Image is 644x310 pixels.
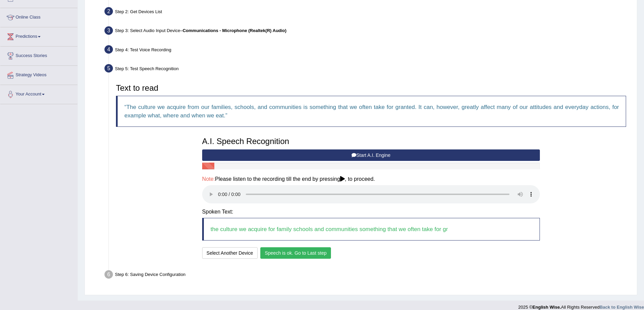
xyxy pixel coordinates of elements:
span: Note: [202,176,215,182]
button: Speech is ok. Go to Last step [260,247,331,259]
a: Online Class [0,8,77,25]
h4: Please listen to the recording till the end by pressing , to proceed. [202,176,540,182]
a: Back to English Wise [600,305,644,310]
strong: English Wise. [532,305,561,310]
button: Start A.I. Engine [202,149,540,161]
a: Success Stories [0,47,77,63]
div: Step 3: Select Audio Input Device [101,24,634,39]
div: Step 6: Saving Device Configuration [101,268,634,283]
div: Step 2: Get Devices List [101,5,634,20]
div: Step 4: Test Voice Recording [101,43,634,58]
b: Communications - Microphone (Realtek(R) Audio) [183,28,286,33]
button: Select Another Device [202,247,258,259]
h3: A.I. Speech Recognition [202,137,540,146]
span: – [180,28,286,33]
div: Step 5: Test Speech Recognition [101,62,634,77]
a: Your Account [0,85,77,102]
blockquote: the culture we acquire for family schools and communities something that we often take for gr [202,218,540,241]
a: Predictions [0,27,77,44]
h3: Text to read [116,84,626,92]
h4: Spoken Text: [202,209,540,215]
q: The culture we acquire from our families, schools, and communities is something that we often tak... [124,104,619,119]
a: Strategy Videos [0,66,77,83]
